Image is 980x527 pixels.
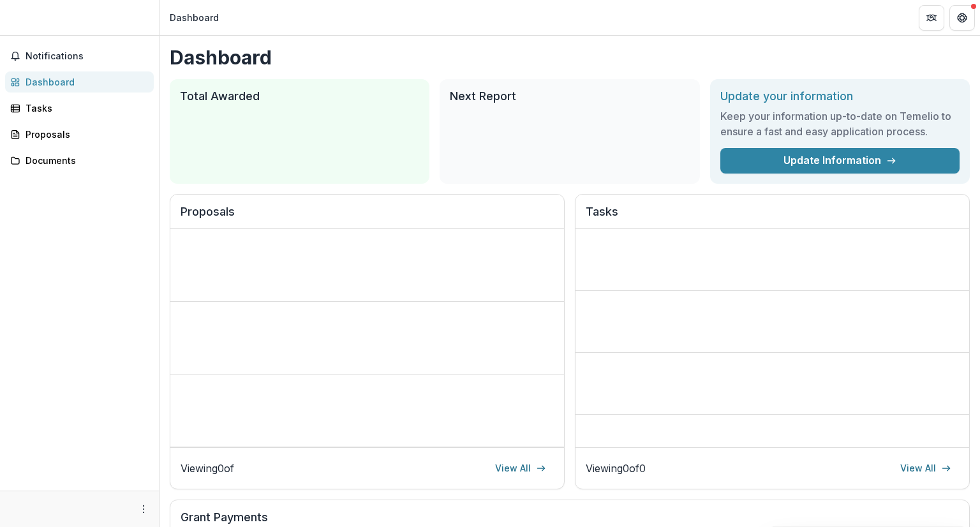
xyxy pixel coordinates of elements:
a: View All [893,458,959,479]
a: Documents [5,150,154,171]
h3: Keep your information up-to-date on Temelio to ensure a fast and easy application process. [720,108,960,139]
h2: Proposals [181,205,554,229]
span: Notifications [26,51,149,62]
button: Notifications [5,46,154,66]
h1: Dashboard [170,46,970,69]
p: Viewing 0 of 0 [586,461,646,476]
nav: breadcrumb [165,8,224,27]
button: More [136,501,151,517]
button: Get Help [949,5,975,31]
div: Dashboard [26,75,144,89]
div: Documents [26,154,144,167]
a: Proposals [5,124,154,145]
a: View All [487,458,554,479]
h2: Next Report [450,89,689,103]
a: Update Information [720,148,960,174]
div: Tasks [26,101,144,115]
h2: Total Awarded [180,89,419,103]
h2: Tasks [586,205,959,229]
button: Partners [919,5,944,31]
a: Tasks [5,98,154,119]
a: Dashboard [5,71,154,93]
div: Proposals [26,128,144,141]
h2: Update your information [720,89,960,103]
p: Viewing 0 of [181,461,234,476]
div: Dashboard [170,11,219,24]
